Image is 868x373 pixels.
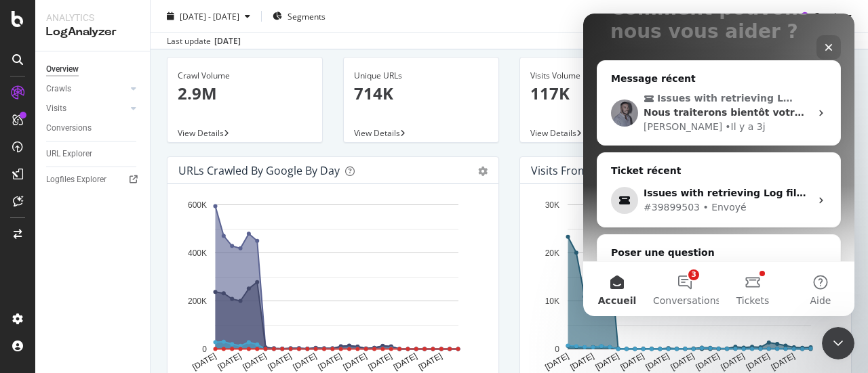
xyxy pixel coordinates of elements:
div: URL Explorer [46,147,92,161]
button: Google [795,5,857,27]
button: Conversations [68,248,136,303]
div: Logfiles Explorer [46,173,106,187]
div: Crawls [46,82,71,96]
text: [DATE] [342,351,369,372]
p: 714K [354,82,488,105]
div: Poser une question [28,232,227,246]
text: [DATE] [618,351,646,372]
div: Issues with retrieving Log files since 09/11 [60,173,227,187]
img: Profile image for Renaud [28,86,55,113]
span: Issues with retrieving Log files since 09/11 [74,78,212,92]
div: Last update [167,35,241,47]
div: URLs Crawled by Google by day [178,164,340,177]
text: [DATE] [745,351,772,372]
text: [DATE] [266,351,293,372]
text: [DATE] [593,351,620,372]
div: #39899503 • Envoyé [60,187,227,201]
text: [DATE] [191,351,218,372]
div: [PERSON_NAME] [60,106,139,120]
text: [DATE] [770,351,797,372]
div: Poser une questionNotre bot et notre équipe peuvent vous aider [14,221,258,286]
div: LogAnalyzer [46,24,139,40]
a: Overview [46,62,140,76]
a: Logfiles Explorer [46,173,140,187]
div: Ticket récent [28,150,243,167]
text: [DATE] [317,351,344,372]
div: [DATE] [214,35,241,47]
div: Crawl Volume [178,70,312,82]
text: [DATE] [216,351,243,372]
text: [DATE] [568,351,595,372]
div: Analytics [46,11,139,24]
text: [DATE] [292,351,319,372]
div: Issues with retrieving Log files since 09/11#39899503 • Envoyé [14,167,257,206]
span: Segments [288,10,325,22]
div: Overview [46,62,79,76]
span: View Details [530,127,576,139]
div: Unique URLs [354,70,488,82]
text: [DATE] [543,351,570,372]
span: Accueil [15,282,54,292]
button: [DATE] - [DATE] [161,5,256,27]
p: 2.9M [178,82,312,105]
text: [DATE] [241,351,268,372]
text: 10K [545,297,559,306]
a: URL Explorer [46,147,140,161]
text: [DATE] [392,351,419,372]
span: Conversations [70,282,138,292]
span: Google [814,10,841,22]
a: Crawls [46,82,127,96]
text: 0 [202,345,207,354]
div: Fermer [233,22,258,46]
iframe: Intercom live chat [822,327,854,359]
div: Message récent [28,58,243,72]
div: Profile image for RenaudIssues with retrieving Log files since 09/11Nous traiterons bientôt votre... [14,67,257,131]
span: Aide [227,282,248,292]
div: Conversions [46,121,92,135]
button: Segments [267,5,331,27]
text: [DATE] [417,351,444,372]
text: [DATE] [644,351,671,372]
div: • Il y a 3j [142,106,182,120]
button: Aide [203,248,271,303]
div: Visits from Google by day [531,164,665,177]
div: Notre bot et notre équipe peuvent vous aider [28,246,227,275]
p: 117K [530,82,665,105]
span: [DATE] - [DATE] [180,10,239,22]
a: Visits [46,102,127,116]
text: [DATE] [669,351,696,372]
span: View Details [354,127,400,139]
text: 30K [545,200,559,210]
text: 20K [545,248,559,258]
text: 200K [188,297,207,306]
span: View Details [178,127,224,139]
text: [DATE] [367,351,394,372]
div: Visits [46,102,66,116]
text: [DATE] [719,351,747,372]
text: 0 [555,345,559,354]
text: 600K [188,200,207,210]
text: 400K [188,248,207,258]
span: Nous traiterons bientôt votre ticket [60,93,252,104]
iframe: Intercom live chat [583,14,854,316]
div: Message récentProfile image for RenaudIssues with retrieving Log files since 09/11Nous traiterons... [14,47,258,132]
a: Conversions [46,121,140,135]
div: gear [478,167,488,176]
span: Tickets [153,282,186,292]
div: Visits Volume [530,70,665,82]
text: [DATE] [694,351,722,372]
button: Tickets [136,248,203,303]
